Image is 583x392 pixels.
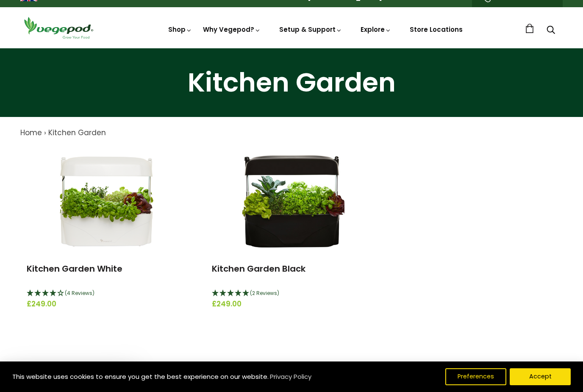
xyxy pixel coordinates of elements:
a: Search [547,26,555,35]
img: Kitchen Garden Black [239,147,344,253]
a: Explore [361,25,391,34]
span: £249.00 [212,299,371,310]
a: Kitchen Garden White [27,263,122,275]
nav: breadcrumbs [20,128,563,139]
a: Kitchen Garden Black [212,263,305,275]
img: Kitchen Garden White [53,147,159,253]
a: Why Vegepod? [203,25,261,34]
a: Shop [168,25,192,34]
a: Home [20,128,42,138]
button: Preferences [445,368,506,385]
span: (2 Reviews) [250,289,279,297]
span: This website uses cookies to ensure you get the best experience on our website. [12,372,269,381]
a: Setup & Support [279,25,342,34]
a: Privacy Policy (opens in a new tab) [269,369,313,384]
span: £249.00 [27,299,186,310]
div: 4 Stars - 4 Reviews [27,288,186,299]
a: Store Locations [410,25,463,34]
img: Vegepod [20,16,97,40]
h1: Kitchen Garden [11,70,572,96]
div: 5 Stars - 2 Reviews [212,288,371,299]
span: (4 Reviews) [65,289,94,297]
span: › [44,128,46,138]
a: Kitchen Garden [48,128,106,138]
button: Accept [510,368,571,385]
